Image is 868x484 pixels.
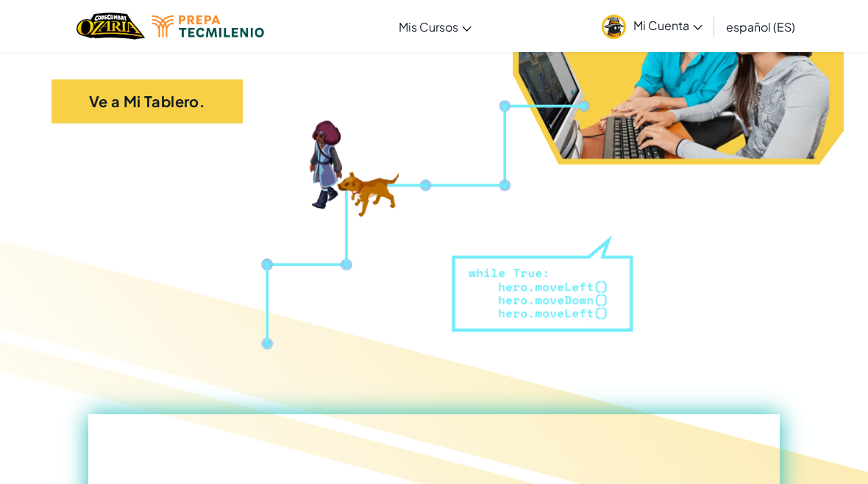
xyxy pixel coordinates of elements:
[633,18,702,33] span: Mi Cuenta
[399,19,458,35] span: Mis Cursos
[77,11,145,41] a: Ozaria by CodeCombat logo
[594,3,710,49] a: Mi Cuenta
[719,7,803,46] a: español (ES)
[77,11,145,41] img: Home
[602,15,626,39] img: avatar
[726,19,795,35] span: español (ES)
[152,15,264,37] img: Tecmilenio logo
[391,7,479,46] a: Mis Cursos
[51,79,243,123] a: Ve a Mi Tablero.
